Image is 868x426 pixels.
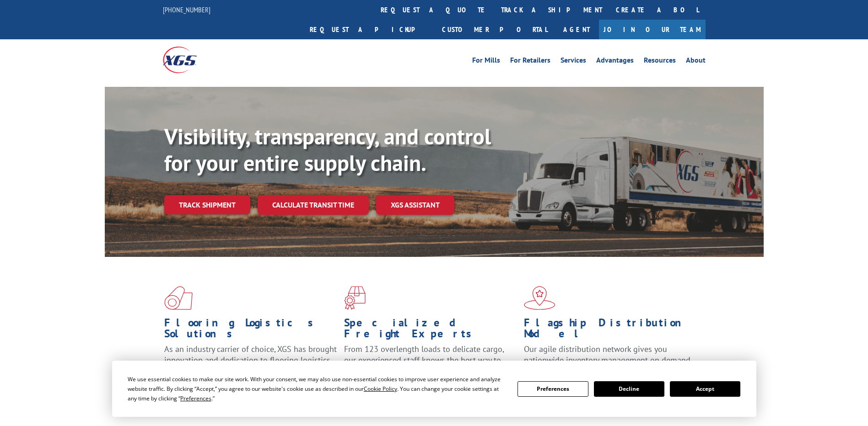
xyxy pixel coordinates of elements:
a: About [686,57,706,67]
a: XGS ASSISTANT [376,195,454,215]
div: We use essential cookies to make our site work. With your consent, we may also use non-essential ... [128,374,507,403]
a: Agent [554,20,599,39]
span: Our agile distribution network gives you nationwide inventory management on demand. [524,344,692,365]
button: Decline [594,381,664,397]
a: Advantages [596,57,634,67]
a: Resources [644,57,676,67]
h1: Flooring Logistics Solutions [164,317,337,344]
a: Request a pickup [303,20,435,39]
p: From 123 overlength loads to delicate cargo, our experienced staff knows the best way to move you... [344,344,517,384]
button: Preferences [518,381,588,397]
button: Accept [670,381,740,397]
b: Visibility, transparency, and control for your entire supply chain. [164,122,491,177]
a: Customer Portal [435,20,554,39]
a: Track shipment [164,195,250,214]
a: [PHONE_NUMBER] [163,5,210,14]
h1: Specialized Freight Experts [344,317,517,344]
a: For Retailers [510,57,550,67]
span: Cookie Policy [364,385,397,393]
h1: Flagship Distribution Model [524,317,697,344]
img: xgs-icon-focused-on-flooring-red [344,286,366,310]
a: Join Our Team [599,20,706,39]
a: For Mills [472,57,500,67]
img: xgs-icon-flagship-distribution-model-red [524,286,555,310]
a: Calculate transit time [258,195,369,215]
span: As an industry carrier of choice, XGS has brought innovation and dedication to flooring logistics... [164,344,337,376]
img: xgs-icon-total-supply-chain-intelligence-red [164,286,193,310]
span: Preferences [180,394,211,402]
div: Cookie Consent Prompt [112,361,756,417]
a: Services [561,57,586,67]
